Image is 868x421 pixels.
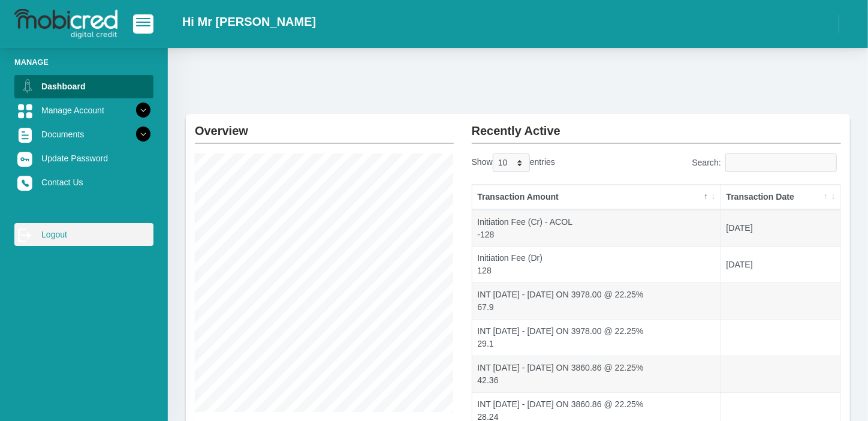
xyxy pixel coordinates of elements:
[472,185,721,210] th: Transaction Amount: activate to sort column descending
[692,154,841,172] label: Search:
[472,154,555,172] label: Show entries
[472,356,721,392] td: INT [DATE] - [DATE] ON 3860.86 @ 22.25% 42.36
[725,154,837,172] input: Search:
[182,14,316,29] h2: Hi Mr [PERSON_NAME]
[14,171,153,194] a: Contact Us
[721,246,840,283] td: [DATE]
[14,99,153,122] a: Manage Account
[472,282,721,319] td: INT [DATE] - [DATE] ON 3978.00 @ 22.25% 67.9
[472,210,721,246] td: Initiation Fee (Cr) - ACOL -128
[721,185,840,210] th: Transaction Date: activate to sort column ascending
[195,114,454,138] h2: Overview
[493,154,530,172] select: Showentries
[14,223,153,246] a: Logout
[721,210,840,246] td: [DATE]
[472,114,841,138] h2: Recently Active
[14,56,153,68] li: Manage
[472,246,721,283] td: Initiation Fee (Dr) 128
[14,75,153,98] a: Dashboard
[14,9,117,39] img: logo-mobicred.svg
[14,123,153,146] a: Documents
[472,319,721,356] td: INT [DATE] - [DATE] ON 3978.00 @ 22.25% 29.1
[14,147,153,170] a: Update Password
